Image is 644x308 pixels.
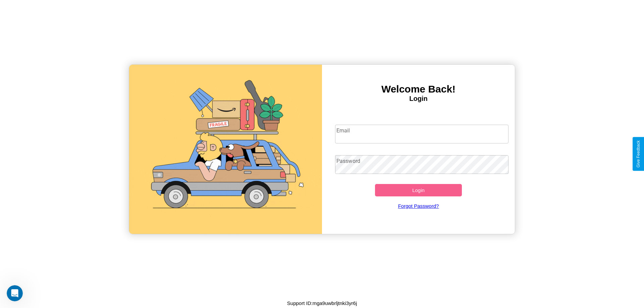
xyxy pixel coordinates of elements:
iframe: Intercom live chat [7,285,23,301]
button: Login [375,184,462,196]
h4: Login [322,95,515,103]
div: Give Feedback [636,140,641,168]
img: gif [129,65,322,234]
h3: Welcome Back! [322,83,515,95]
a: Forgot Password? [332,196,505,215]
p: Support ID: mga9uwbrljtnki3yr6j [287,299,357,308]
